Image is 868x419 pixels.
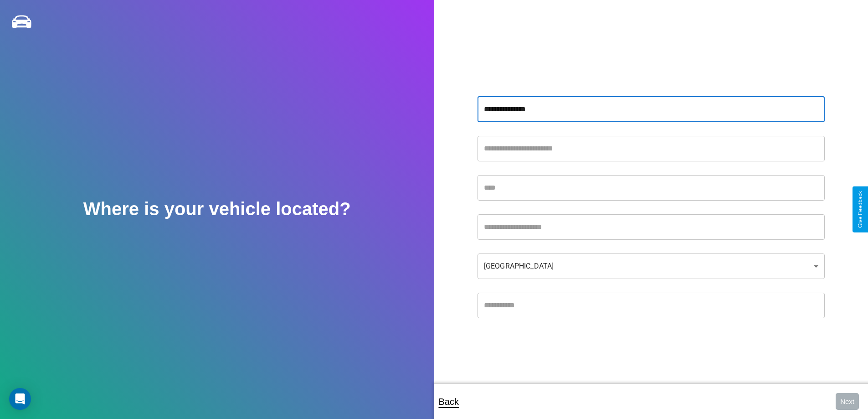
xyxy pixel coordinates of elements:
[439,393,459,410] p: Back
[478,253,825,279] div: [GEOGRAPHIC_DATA]
[9,388,31,410] div: Open Intercom Messenger
[83,199,351,219] h2: Where is your vehicle located?
[857,191,863,228] div: Give Feedback
[836,393,859,410] button: Next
